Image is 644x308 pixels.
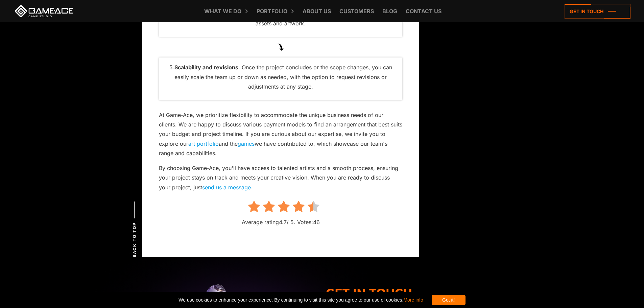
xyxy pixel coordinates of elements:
[178,295,423,305] span: We use cookies to enhance your experience. By continuing to visit this site you agree to our use ...
[162,63,399,91] p: 5. . Once the project concludes or the scope changes, you can easily scale the team up or down as...
[279,219,287,226] span: 4.7
[159,110,402,158] p: At Game-Ace, we prioritize flexibility to accommodate the unique business needs of our clients. W...
[174,64,238,71] strong: Scalability and revisions
[202,184,251,191] a: send us a message
[565,4,630,19] a: Get in touch
[432,295,466,305] div: Got it!
[188,140,219,147] a: art portfolio
[313,219,320,226] span: 46
[403,297,423,303] a: More info
[159,217,402,227] p: Average rating / 5. Votes:
[277,44,284,51] img: Pointer
[132,222,138,257] span: Back to top
[238,140,255,147] a: games
[159,163,402,192] p: By choosing Game-Ace, you'll have access to talented artists and a smooth process, ensuring your ...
